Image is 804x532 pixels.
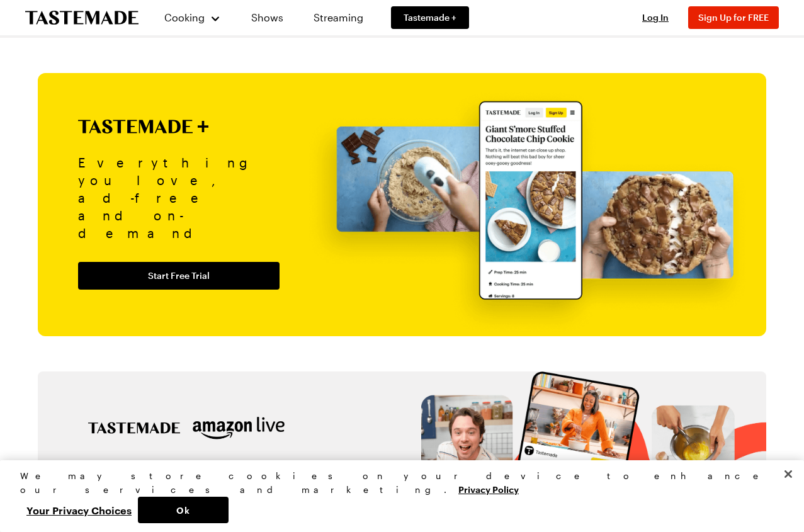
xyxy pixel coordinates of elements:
span: Cooking [164,11,205,23]
span: Log In [642,12,669,23]
a: To Tastemade Home Page [25,11,139,25]
span: Tastemade + [404,11,456,24]
button: Log In [630,11,681,24]
p: Everything you love, ad-free and on-demand [78,154,280,242]
button: Sign Up for FREE [688,6,779,29]
button: Close [774,460,802,488]
span: Follow-along & shop [88,455,259,514]
img: Promo Banner [305,88,751,336]
div: We may store cookies on your device to enhance our services and marketing. [20,469,773,497]
span: Sign Up for FREE [698,12,769,23]
a: More information about your privacy, opens in a new tab [458,483,519,495]
button: Your Privacy Choices [20,497,138,523]
span: Start Free Trial [148,269,210,282]
button: Ok [138,497,229,523]
img: tastemade [88,417,180,439]
div: Privacy [20,469,773,523]
a: Tastemade + [391,6,469,29]
img: Tastemade Plus [78,120,208,133]
button: Cooking [164,3,221,33]
img: amazon live [193,417,285,439]
a: Start Free Trial [78,262,280,290]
